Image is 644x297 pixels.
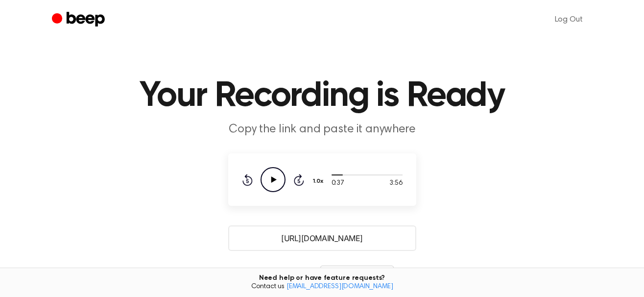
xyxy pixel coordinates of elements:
[332,178,344,189] span: 0:37
[389,178,402,189] span: 3:56
[286,283,393,290] a: [EMAIL_ADDRESS][DOMAIN_NAME]
[52,10,107,29] a: Beep
[312,173,327,190] button: 1.0x
[545,8,593,31] a: Log Out
[134,122,510,138] p: Copy the link and paste it anywhere
[250,267,316,278] p: Auto-Delete/Expire
[72,78,573,114] h1: Your Recording is Ready
[6,283,638,292] span: Contact us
